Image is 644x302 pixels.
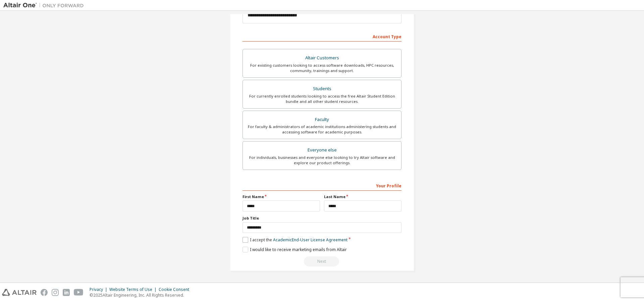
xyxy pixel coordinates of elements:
[324,194,401,199] label: Last Name
[243,180,401,191] div: Your Profile
[159,287,193,292] div: Cookie Consent
[247,94,397,104] div: For currently enrolled students looking to access the free Altair Student Edition bundle and all ...
[247,53,397,63] div: Altair Customers
[243,256,401,266] div: Read and acccept EULA to continue
[52,289,59,296] img: instagram.svg
[247,155,397,166] div: For individuals, businesses and everyone else looking to try Altair software and explore our prod...
[273,237,347,243] a: Academic End-User License Agreement
[247,124,397,135] div: For faculty & administrators of academic institutions administering students and accessing softwa...
[90,292,193,298] p: © 2025 Altair Engineering, Inc. All Rights Reserved.
[3,2,87,9] img: Altair One
[243,216,401,221] label: Job Title
[247,115,397,124] div: Faculty
[247,145,397,155] div: Everyone else
[243,31,401,42] div: Account Type
[247,63,397,73] div: For existing customers looking to access software downloads, HPC resources, community, trainings ...
[243,194,320,199] label: First Name
[109,287,159,292] div: Website Terms of Use
[2,289,37,296] img: altair_logo.svg
[247,84,397,94] div: Students
[74,289,84,296] img: youtube.svg
[90,287,109,292] div: Privacy
[243,247,347,252] label: I would like to receive marketing emails from Altair
[243,237,347,243] label: I accept the
[41,289,48,296] img: facebook.svg
[63,289,70,296] img: linkedin.svg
